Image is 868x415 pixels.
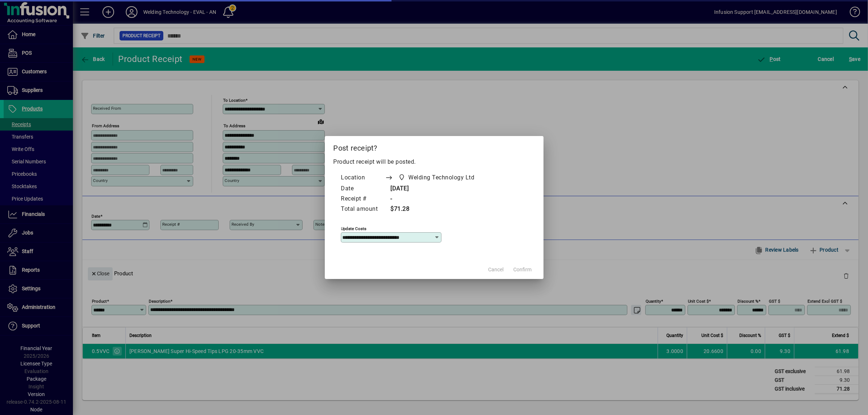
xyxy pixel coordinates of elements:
[341,172,385,184] td: Location
[409,173,475,182] span: Welding Technology Ltd
[341,226,367,231] mat-label: Update costs
[385,184,489,194] td: [DATE]
[341,204,385,214] td: Total amount
[341,194,385,204] td: Receipt #
[325,136,544,157] h2: Post receipt?
[385,194,489,204] td: -
[397,172,478,183] span: Welding Technology Ltd
[341,184,385,194] td: Date
[334,158,535,166] p: Product receipt will be posted.
[385,204,489,214] td: $71.28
